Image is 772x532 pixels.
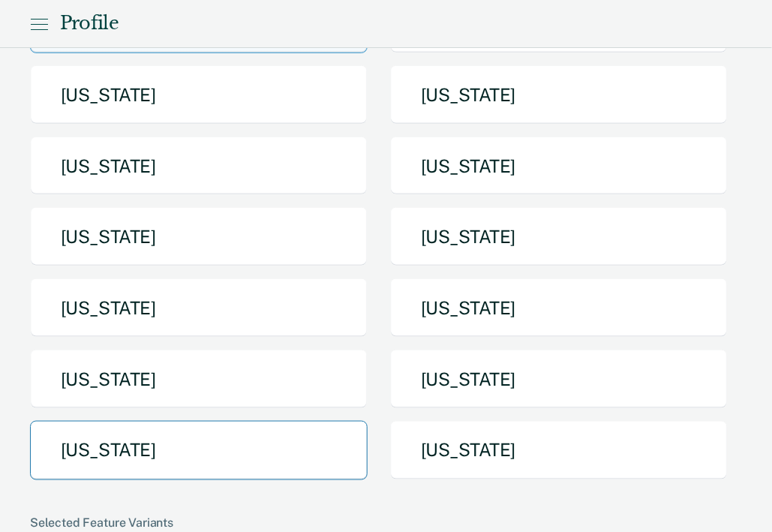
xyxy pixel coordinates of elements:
button: [US_STATE] [30,207,368,266]
button: [US_STATE] [390,207,728,266]
button: [US_STATE] [30,350,368,409]
button: [US_STATE] [390,137,728,196]
button: [US_STATE] [30,65,368,125]
div: Profile [60,13,119,35]
button: [US_STATE] [390,278,728,338]
button: [US_STATE] [30,278,368,338]
button: [US_STATE] [390,350,728,409]
div: Selected Feature Variants [30,516,742,530]
button: [US_STATE] [390,65,728,125]
button: [US_STATE] [30,421,368,480]
button: [US_STATE] [30,137,368,196]
button: [US_STATE] [390,421,728,480]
